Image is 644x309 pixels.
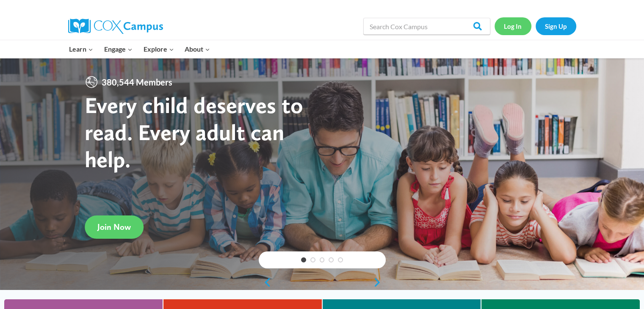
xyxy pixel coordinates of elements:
[64,40,216,58] nav: Primary Navigation
[536,17,576,35] a: Sign Up
[259,274,386,291] div: content slider buttons
[138,40,180,58] button: Child menu of Explore
[85,91,303,172] strong: Every child deserves to read. Every adult can help.
[329,257,334,262] a: 4
[310,257,315,262] a: 2
[68,19,163,34] img: Cox Campus
[495,17,576,35] nav: Secondary Navigation
[320,257,325,262] a: 3
[64,40,99,58] button: Child menu of Learn
[259,277,271,287] a: previous
[373,277,386,287] a: next
[99,40,138,58] button: Child menu of Engage
[363,18,490,35] input: Search Cox Campus
[85,215,144,239] a: Join Now
[338,257,343,262] a: 5
[495,17,531,35] a: Log In
[98,75,176,89] span: 380,544 Members
[97,222,131,232] span: Join Now
[179,40,216,58] button: Child menu of About
[301,257,306,262] a: 1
